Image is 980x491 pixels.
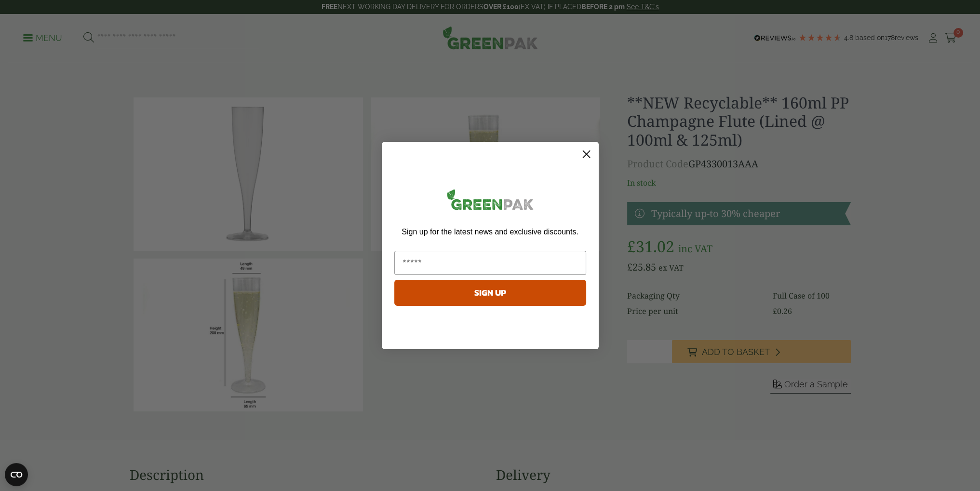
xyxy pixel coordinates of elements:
span: Sign up for the latest news and exclusive discounts. [402,228,578,236]
input: Email [394,251,586,275]
button: SIGN UP [394,280,586,306]
button: Open CMP widget [5,463,28,486]
button: Close dialog [578,146,595,163]
img: greenpak_logo [394,185,586,218]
